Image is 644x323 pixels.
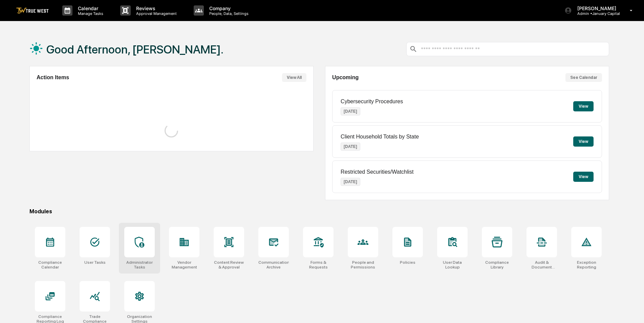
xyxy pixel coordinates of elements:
[124,260,155,270] div: Administrator Tasks
[527,260,557,270] div: Audit & Document Logs
[573,172,594,182] button: View
[72,5,107,11] p: Calendar
[72,11,107,16] p: Manage Tasks
[482,260,512,270] div: Compliance Library
[282,73,306,82] button: View All
[37,74,69,81] h2: Action Items
[341,107,360,115] p: [DATE]
[35,260,65,270] div: Compliance Calendar
[400,260,415,265] div: Policies
[572,11,620,16] p: Admin • January Capital
[437,260,468,270] div: User Data Lookup
[29,208,609,215] div: Modules
[258,260,289,270] div: Communications Archive
[303,260,334,270] div: Forms & Requests
[572,5,620,11] p: [PERSON_NAME]
[348,260,378,270] div: People and Permissions
[46,43,223,56] h1: Good Afternoon, [PERSON_NAME].
[341,143,360,151] p: [DATE]
[573,136,594,147] button: View
[16,7,49,14] img: logo
[341,134,419,140] p: Client Household Totals by State
[84,260,106,265] div: User Tasks
[565,73,602,82] button: See Calendar
[214,260,244,270] div: Content Review & Approval
[341,169,413,175] p: Restricted Securities/Watchlist
[131,5,180,11] p: Reviews
[204,11,252,16] p: People, Data, Settings
[573,101,594,111] button: View
[332,74,359,81] h2: Upcoming
[571,260,602,270] div: Exception Reporting
[341,99,403,105] p: Cybersecurity Procedures
[341,178,360,186] p: [DATE]
[131,11,180,16] p: Approval Management
[204,5,252,11] p: Company
[169,260,199,270] div: Vendor Management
